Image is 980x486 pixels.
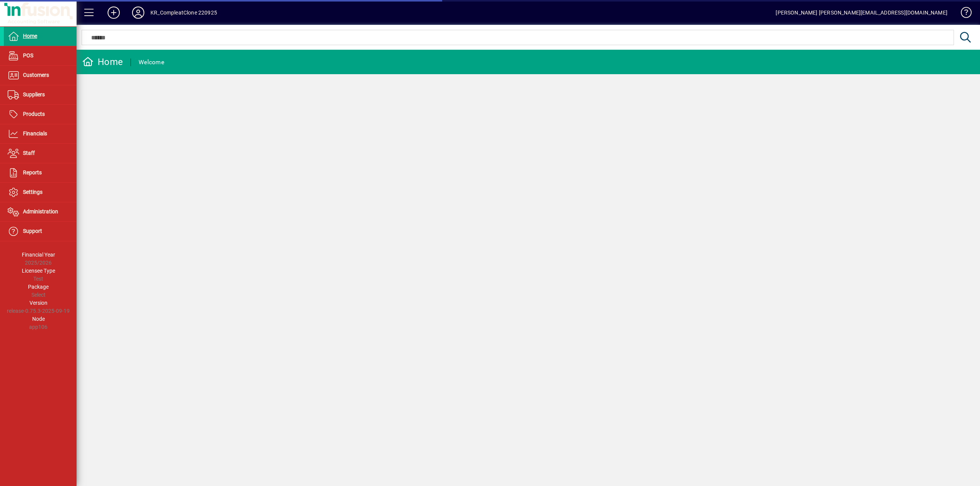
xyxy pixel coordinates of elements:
[32,316,45,322] span: Node
[150,7,217,19] div: KR_CompleatClone 220925
[28,284,49,290] span: Package
[139,56,164,68] div: Welcome
[4,46,77,65] a: POS
[23,72,49,78] span: Customers
[4,163,77,182] a: Reports
[23,33,37,39] span: Home
[23,91,45,98] span: Suppliers
[126,6,150,20] button: Profile
[23,52,33,59] span: POS
[23,111,45,117] span: Products
[4,222,77,241] a: Support
[4,66,77,85] a: Customers
[29,300,47,306] span: Version
[82,56,123,68] div: Home
[4,144,77,163] a: Staff
[23,150,35,156] span: Staff
[955,2,970,26] a: Knowledge Base
[23,130,47,137] span: Financials
[23,169,42,176] span: Reports
[4,124,77,143] a: Financials
[4,85,77,104] a: Suppliers
[23,228,42,234] span: Support
[22,252,55,258] span: Financial Year
[4,105,77,124] a: Products
[23,189,42,195] span: Settings
[776,7,947,19] div: [PERSON_NAME] [PERSON_NAME][EMAIL_ADDRESS][DOMAIN_NAME]
[4,202,77,221] a: Administration
[23,208,58,215] span: Administration
[22,268,55,274] span: Licensee Type
[4,183,77,202] a: Settings
[101,6,126,20] button: Add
